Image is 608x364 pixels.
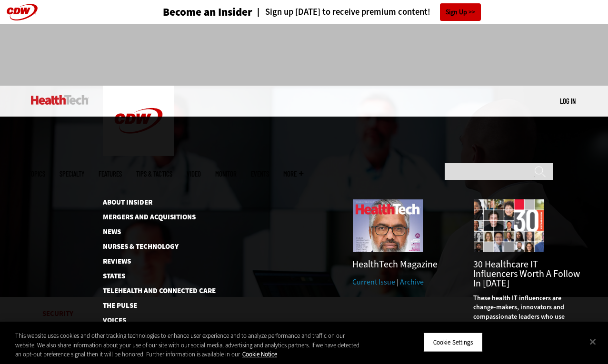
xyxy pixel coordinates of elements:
[103,302,200,309] a: The Pulse
[352,260,459,269] h3: HealthTech Magazine
[131,33,478,76] iframe: advertisement
[560,96,576,106] div: User menu
[103,228,200,236] a: News
[103,317,200,324] a: Voices
[473,258,580,290] a: 30 Healthcare IT Influencers Worth a Follow in [DATE]
[127,7,252,18] a: Become an Insider
[440,3,481,21] a: Sign Up
[31,95,89,105] img: Home
[582,331,603,352] button: Close
[103,243,200,250] a: Nurses & Technology
[163,7,252,18] h3: Become an Insider
[560,97,576,105] a: Log in
[103,199,200,206] a: About Insider
[473,199,545,253] img: collage of influencers
[352,277,395,287] a: Current Issue
[400,277,424,287] a: Archive
[397,277,399,287] span: |
[473,294,580,350] p: These health IT influencers are change-makers, innovators and compassionate leaders who use techn...
[242,350,277,358] a: More information about your privacy
[103,287,200,295] a: Telehealth and Connected Care
[103,214,200,221] a: Mergers and Acquisitions
[15,331,365,359] div: This website uses cookies and other tracking technologies to enhance user experience and to analy...
[352,199,424,253] img: Fall 2025 Cover
[423,332,483,352] button: Cookie Settings
[103,86,174,156] img: Home
[103,258,200,265] a: Reviews
[103,273,200,280] a: States
[252,8,430,17] a: Sign up [DATE] to receive premium content!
